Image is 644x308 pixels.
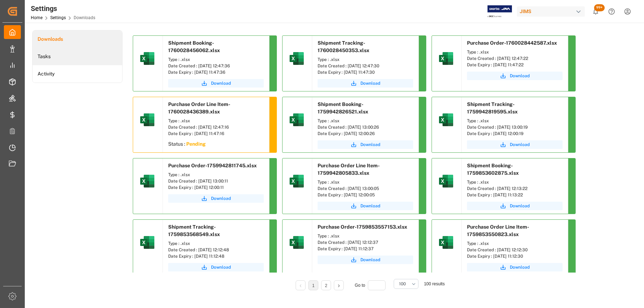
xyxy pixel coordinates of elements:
button: Download [467,263,563,271]
span: Purchase Order Line Item-1760028436389.xlsx [168,101,230,114]
a: 2 [325,283,327,288]
button: Download [318,140,413,149]
span: Purchase Order-1760028442587.xlsx [467,40,557,46]
span: Shipment Tracking-1760028450353.xlsx [318,40,369,53]
img: microsoft-excel-2019--v1.png [288,173,305,190]
span: 99+ [594,4,605,11]
div: Type : .xlsx [168,172,264,178]
div: Type : .xlsx [467,179,563,185]
li: Previous Page [296,280,306,290]
a: Tasks [33,48,122,65]
button: Download [467,202,563,210]
span: Purchase Order-1759853557153.xlsx [318,224,407,230]
span: Download [510,73,530,79]
a: Download [467,72,563,80]
sapn: Pending [186,141,206,147]
div: Settings [31,3,95,14]
div: Date Created : [DATE] 13:00:11 [168,178,264,184]
span: Download [211,264,231,270]
div: Type : .xlsx [318,118,413,124]
a: Download [318,256,413,264]
div: Type : .xlsx [467,49,563,55]
div: Date Created : [DATE] 12:47:22 [467,55,563,62]
div: Date Created : [DATE] 12:47:30 [318,63,413,69]
div: Status : [163,139,269,151]
span: Download [211,195,231,202]
span: Shipment Booking-1760028456062.xlsx [168,40,220,53]
span: Download [510,203,530,209]
div: Date Expiry : [DATE] 11:12:30 [467,253,563,259]
button: Download [168,194,264,203]
a: Downloads [33,30,122,48]
img: Exertis%20JAM%20-%20Email%20Logo.jpg_1722504956.jpg [488,5,512,18]
span: Download [360,257,380,263]
div: Date Expiry : [DATE] 11:12:37 [318,246,413,252]
div: Type : .xlsx [467,118,563,124]
img: microsoft-excel-2019--v1.png [288,50,305,67]
div: Type : .xlsx [168,118,264,124]
span: Shipment Booking-1759853602875.xlsx [467,163,519,176]
span: Download [510,141,530,148]
div: Date Expiry : [DATE] 11:12:48 [168,253,264,259]
img: microsoft-excel-2019--v1.png [288,111,305,128]
button: JIMS [517,5,588,18]
span: Download [360,203,380,209]
div: Type : .xlsx [168,240,264,247]
span: Download [360,80,380,86]
button: Download [318,79,413,88]
div: Date Expiry : [DATE] 12:00:26 [318,130,413,137]
span: 100 [399,281,406,287]
div: Type : .xlsx [318,179,413,185]
button: Help Center [604,4,620,19]
button: Download [467,140,563,149]
li: Next Page [334,280,344,290]
div: Date Expiry : [DATE] 12:00:05 [318,192,413,198]
div: Date Expiry : [DATE] 11:47:16 [168,130,264,137]
div: Date Created : [DATE] 12:12:37 [318,239,413,246]
div: Type : .xlsx [318,233,413,239]
span: Purchase Order Line Item-1759942805833.xlsx [318,163,380,176]
div: Date Created : [DATE] 13:00:19 [467,124,563,130]
div: Date Expiry : [DATE] 12:00:19 [467,130,563,137]
li: 2 [321,280,331,290]
div: Go to [355,280,388,290]
button: Download [168,263,264,271]
span: Download [360,141,380,148]
li: 1 [308,280,318,290]
span: 100 results [424,281,445,286]
div: Date Expiry : [DATE] 11:47:22 [467,62,563,68]
img: microsoft-excel-2019--v1.png [139,50,156,67]
span: Download [211,80,231,86]
span: Download [510,264,530,270]
div: Date Created : [DATE] 12:47:36 [168,63,264,69]
div: Date Expiry : [DATE] 11:47:30 [318,69,413,75]
button: Download [318,202,413,210]
div: Type : .xlsx [318,56,413,63]
div: Date Created : [DATE] 13:00:26 [318,124,413,130]
div: Type : .xlsx [168,56,264,63]
img: microsoft-excel-2019--v1.png [139,173,156,190]
li: Activity [33,65,122,83]
img: microsoft-excel-2019--v1.png [438,234,455,251]
img: microsoft-excel-2019--v1.png [438,50,455,67]
div: Date Expiry : [DATE] 11:13:22 [467,192,563,198]
a: 1 [312,283,315,288]
span: Purchase Order Line Item-1759853550823.xlsx [467,224,529,237]
img: microsoft-excel-2019--v1.png [438,173,455,190]
img: microsoft-excel-2019--v1.png [438,111,455,128]
span: Shipment Booking-1759942826521.xlsx [318,101,368,114]
div: JIMS [517,6,585,17]
button: Download [168,79,264,88]
span: Purchase Order-1759942811745.xlsx [168,163,257,168]
button: show 103 new notifications [588,4,604,19]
